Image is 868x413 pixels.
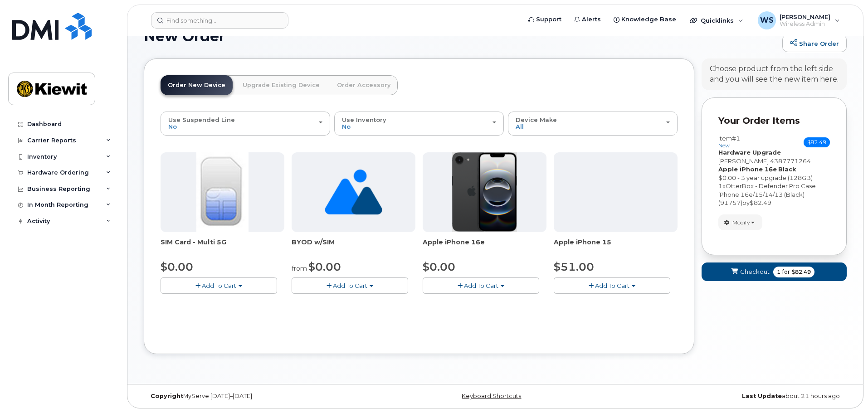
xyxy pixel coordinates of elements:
[168,123,177,130] span: No
[701,17,734,24] span: Quicklinks
[595,282,629,289] span: Add To Cart
[770,157,811,165] span: 4387771264
[292,264,307,272] small: from
[829,374,861,406] iframe: Messenger Launcher
[718,114,830,127] p: Your Order Items
[607,10,683,29] a: Knowledge Base
[161,112,330,135] button: Use Suspended Line No
[718,174,830,182] div: $0.00 - 3 year upgrade (128GB)
[702,262,847,281] button: Checkout 1 for $82.49
[292,238,415,256] div: BYOD w/SIM
[508,112,678,135] button: Device Make All
[342,123,351,130] span: No
[516,116,557,123] span: Device Make
[342,116,386,123] span: Use Inventory
[554,260,594,273] span: $51.00
[462,393,521,399] a: Keyboard Shortcuts
[778,165,796,173] strong: Black
[423,238,546,256] div: Apple iPhone 16e
[760,15,774,26] span: WS
[612,393,847,400] div: about 21 hours ago
[292,277,408,293] button: Add To Cart
[718,157,769,165] span: [PERSON_NAME]
[782,34,847,53] a: Share Order
[151,12,288,29] input: Find something...
[582,15,601,24] span: Alerts
[732,135,740,142] span: #1
[612,189,619,196] img: 96FE4D95-2934-46F2-B57A-6FE1B9896579.png
[144,393,378,400] div: MyServe [DATE]–[DATE]
[710,64,839,85] div: Choose product from the left side and you will see the new item here.
[683,11,750,29] div: Quicklinks
[732,219,750,227] span: Modify
[333,282,367,289] span: Add To Cart
[718,149,781,156] strong: Hardware Upgrade
[718,182,830,207] div: x by
[804,137,830,147] span: $82.49
[718,182,722,189] span: 1
[780,13,830,20] span: [PERSON_NAME]
[325,152,382,232] img: no_image_found-2caef05468ed5679b831cfe6fc140e25e0c280774317ffc20a367ab7fd17291e.png
[522,10,568,29] a: Support
[777,268,780,276] span: 1
[464,282,498,289] span: Add To Cart
[718,182,816,206] span: OtterBox - Defender Pro Case iPhone 16e/15/14/13 (Black) (91757)
[554,277,670,293] button: Add To Cart
[161,277,277,293] button: Add To Cart
[554,238,678,256] div: Apple iPhone 15
[718,135,740,148] h3: Item
[751,11,846,29] div: William Sansom
[423,260,455,273] span: $0.00
[718,165,777,173] strong: Apple iPhone 16e
[792,268,811,276] span: $82.49
[161,75,233,95] a: Order New Device
[144,28,778,44] h1: New Order
[536,15,561,24] span: Support
[780,20,830,28] span: Wireless Admin
[452,152,517,232] img: iPhone_16e_pic.PNG
[168,116,235,123] span: Use Suspended Line
[334,112,504,135] button: Use Inventory No
[718,142,730,149] small: new
[330,75,398,95] a: Order Accessory
[196,152,248,232] img: 00D627D4-43E9-49B7-A367-2C99342E128C.jpg
[308,260,341,273] span: $0.00
[161,260,193,273] span: $0.00
[151,393,183,399] strong: Copyright
[780,268,792,276] span: for
[161,238,284,256] div: SIM Card - Multi 5G
[568,10,607,29] a: Alerts
[718,214,762,230] button: Modify
[742,393,782,399] strong: Last Update
[516,123,524,130] span: All
[740,267,770,276] span: Checkout
[235,75,327,95] a: Upgrade Existing Device
[423,277,539,293] button: Add To Cart
[750,199,771,206] span: $82.49
[621,15,676,24] span: Knowledge Base
[202,282,236,289] span: Add To Cart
